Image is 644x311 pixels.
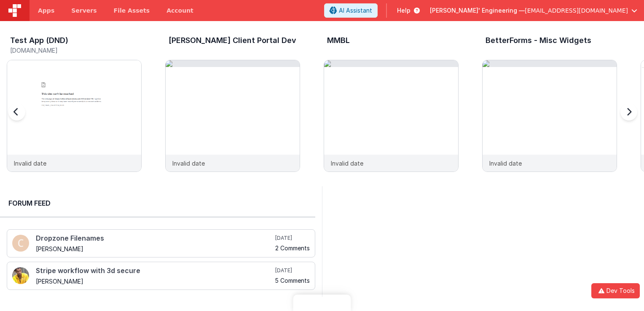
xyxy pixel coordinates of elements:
[489,159,522,168] p: Invalid date
[430,6,637,15] button: [PERSON_NAME]' Engineering — [EMAIL_ADDRESS][DOMAIN_NAME]
[114,6,150,15] span: File Assets
[397,6,411,15] span: Help
[275,245,310,251] h5: 2 Comments
[71,6,97,15] span: Servers
[275,267,310,274] h5: [DATE]
[275,235,310,241] h5: [DATE]
[430,6,525,15] span: [PERSON_NAME]' Engineering —
[7,262,315,290] a: Stripe workflow with 3d secure [PERSON_NAME] [DATE] 5 Comments
[525,6,628,15] span: [EMAIL_ADDRESS][DOMAIN_NAME]
[10,36,68,45] h3: Test App (DND)
[327,36,350,45] h3: MMBL
[36,235,274,242] h4: Dropzone Filenames
[8,198,307,208] h2: Forum Feed
[36,246,274,252] h5: [PERSON_NAME]
[172,159,205,168] p: Invalid date
[169,36,296,45] h3: [PERSON_NAME] Client Portal Dev
[12,235,29,252] img: 100.png
[7,229,315,257] a: Dropzone Filenames [PERSON_NAME] [DATE] 2 Comments
[36,278,274,284] h5: [PERSON_NAME]
[10,47,142,54] h5: [DOMAIN_NAME]
[324,3,378,18] button: AI Assistant
[275,277,310,284] h5: 5 Comments
[331,159,363,168] p: Invalid date
[38,6,54,15] span: Apps
[36,267,274,275] h4: Stripe workflow with 3d secure
[486,36,591,45] h3: BetterForms - Misc Widgets
[339,6,372,15] span: AI Assistant
[12,267,29,284] img: 13_2.png
[591,283,640,298] button: Dev Tools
